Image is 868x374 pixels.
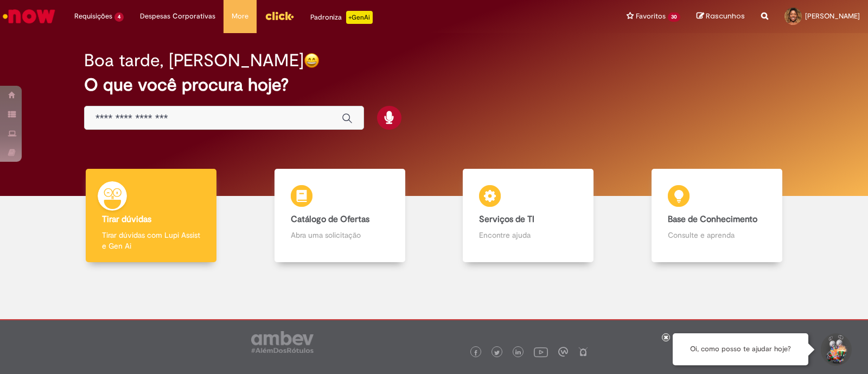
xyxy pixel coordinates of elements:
[673,333,808,365] div: Oi, como posso te ajudar hoje?
[232,11,248,22] span: More
[668,230,766,240] p: Consulte e aprenda
[706,11,745,21] span: Rascunhos
[102,230,200,251] p: Tirar dúvidas com Lupi Assist e Gen Ai
[1,5,57,27] img: ServiceNow
[84,51,304,70] h2: Boa tarde, [PERSON_NAME]
[102,214,151,225] b: Tirar dúvidas
[74,11,112,22] span: Requisições
[805,11,860,21] span: [PERSON_NAME]
[697,11,745,22] a: Rascunhos
[251,331,314,353] img: logo_footer_ambev_rotulo_gray.png
[246,169,435,263] a: Catálogo de Ofertas Abra uma solicitação
[668,214,757,225] b: Base de Conhecimento
[114,12,124,22] span: 4
[494,350,500,356] img: logo_footer_twitter.png
[534,345,548,359] img: logo_footer_youtube.png
[819,333,852,366] button: Iniciar Conversa de Suporte
[84,75,784,94] h2: O que você procura hoje?
[265,8,294,24] img: click_logo_yellow_360x200.png
[515,350,521,356] img: logo_footer_linkedin.png
[140,11,215,22] span: Despesas Corporativas
[304,53,320,68] img: happy-face.png
[346,11,373,24] p: +GenAi
[636,11,666,22] span: Favoritos
[473,350,478,356] img: logo_footer_facebook.png
[310,11,373,24] div: Padroniza
[479,230,577,240] p: Encontre ajuda
[558,347,568,357] img: logo_footer_workplace.png
[291,214,369,225] b: Catálogo de Ofertas
[623,169,812,263] a: Base de Conhecimento Consulte e aprenda
[57,169,246,263] a: Tirar dúvidas Tirar dúvidas com Lupi Assist e Gen Ai
[479,214,534,225] b: Serviços de TI
[668,12,680,22] span: 30
[578,347,588,357] img: logo_footer_naosei.png
[291,230,389,240] p: Abra uma solicitação
[434,169,623,263] a: Serviços de TI Encontre ajuda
